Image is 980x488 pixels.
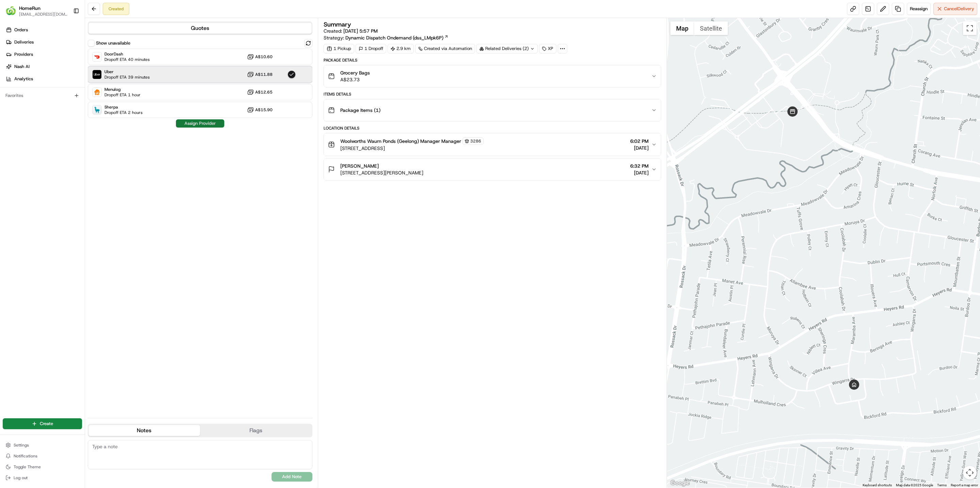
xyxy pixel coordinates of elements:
span: A$15.90 [255,107,273,113]
span: Grocery Bags [340,69,370,76]
span: [DATE] [630,169,649,176]
span: Log out [14,475,28,481]
a: Terms [937,483,947,487]
button: Woolworths Waurn Ponds (Geelong) Manager Manager3286[STREET_ADDRESS]6:02 PM[DATE] [324,133,661,156]
span: [DATE] 5:57 PM [343,28,378,34]
span: Toggle Theme [14,464,41,470]
button: Map camera controls [963,466,977,479]
span: 6:02 PM [630,138,649,145]
span: Dropoff ETA 2 hours [104,110,143,115]
span: Notifications [14,453,37,459]
button: [PERSON_NAME][STREET_ADDRESS][PERSON_NAME]6:32 PM[DATE] [324,158,661,180]
img: DoorDash [93,52,101,61]
a: Orders [3,24,85,35]
button: Show street map [670,21,694,35]
button: Toggle fullscreen view [963,21,977,35]
span: Dropoff ETA 40 minutes [104,57,150,62]
button: Settings [3,440,82,450]
button: Flags [200,425,312,436]
button: Reassign [907,3,931,15]
span: A$23.73 [340,76,370,83]
span: Deliveries [14,39,34,45]
span: Settings [14,442,29,448]
button: Notifications [3,451,82,461]
button: A$11.88 [247,71,273,78]
span: Orders [14,27,28,33]
button: A$10.60 [247,53,273,60]
a: Deliveries [3,37,85,48]
span: [STREET_ADDRESS][PERSON_NAME] [340,169,423,176]
label: Show unavailable [96,40,130,46]
span: Reassign [910,6,928,12]
div: XP [539,44,556,53]
div: Related Deliveries (2) [476,44,538,53]
span: Map data ©2025 Google [896,483,933,487]
div: 1 Dropoff [356,44,386,53]
span: Woolworths Waurn Ponds (Geelong) Manager Manager [340,138,461,145]
button: A$15.90 [247,106,273,113]
a: Open this area in Google Maps (opens a new window) [669,479,691,488]
button: Create [3,418,82,429]
span: [PERSON_NAME] [340,163,379,169]
div: 2.9 km [388,44,414,53]
button: Quotes [88,23,312,34]
span: Dropoff ETA 1 hour [104,92,141,98]
span: Create [40,421,53,427]
button: Show satellite imagery [694,21,728,35]
div: Package Details [324,57,661,63]
img: Sherpa [93,105,101,114]
span: Providers [14,51,33,57]
h3: Summary [324,21,351,28]
span: A$12.65 [255,89,273,95]
a: Report a map error [951,483,978,487]
button: Keyboard shortcuts [863,483,892,488]
a: Providers [3,49,85,60]
div: Items Details [324,91,661,97]
span: Nash AI [14,64,30,70]
img: Google [669,479,691,488]
span: Package Items ( 1 ) [340,107,380,114]
button: Log out [3,473,82,483]
div: Strategy: [324,34,448,41]
span: DoorDash [104,51,150,57]
span: [DATE] [630,145,649,151]
span: Dynamic Dispatch Ondemand (dss_LMpk6P) [345,34,443,41]
button: Package Items (1) [324,99,661,121]
div: 1 Pickup [324,44,354,53]
a: Nash AI [3,61,85,72]
img: HomeRun [5,5,16,16]
span: Created: [324,28,378,34]
button: Grocery BagsA$23.73 [324,65,661,87]
div: Location Details [324,125,661,131]
span: A$10.60 [255,54,273,60]
a: Created via Automation [415,44,475,53]
span: A$11.88 [255,72,273,77]
button: A$12.65 [247,89,273,96]
a: Analytics [3,73,85,84]
button: Toggle Theme [3,462,82,472]
button: HomeRunHomeRun[EMAIL_ADDRESS][DOMAIN_NAME] [3,3,70,19]
span: Uber [104,69,150,74]
div: Favorites [3,90,82,101]
span: Analytics [14,76,33,82]
span: Dropoff ETA 39 minutes [104,74,150,80]
span: Sherpa [104,104,143,110]
span: 6:32 PM [630,163,649,169]
button: Notes [88,425,200,436]
button: [EMAIL_ADDRESS][DOMAIN_NAME] [19,12,68,17]
button: HomeRun [19,5,40,12]
span: Menulog [104,87,141,92]
button: Assign Provider [176,119,224,128]
img: Uber [93,70,101,79]
span: [STREET_ADDRESS] [340,145,484,152]
img: Menulog [93,88,101,97]
span: Cancel Delivery [944,6,974,12]
span: 3286 [470,138,481,144]
button: CancelDelivery [933,3,977,15]
a: Dynamic Dispatch Ondemand (dss_LMpk6P) [345,34,448,41]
